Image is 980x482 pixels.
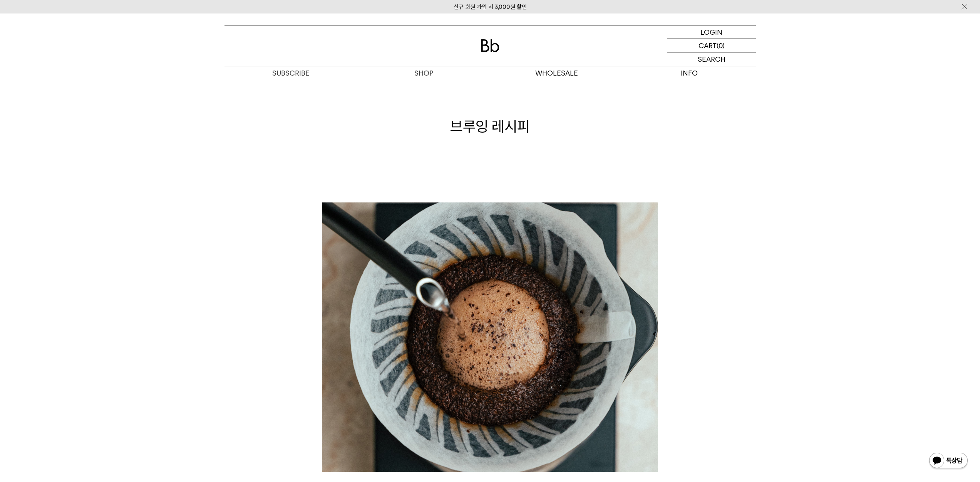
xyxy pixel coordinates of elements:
[667,39,756,52] a: CART (0)
[667,25,756,39] a: LOGIN
[700,25,722,39] p: LOGIN
[698,52,725,66] p: SEARCH
[224,66,357,80] a: SUBSCRIBE
[623,66,756,80] p: INFO
[224,116,756,137] h1: 브루잉 레시피
[481,39,499,52] img: 로고
[454,3,527,10] a: 신규 회원 가입 시 3,000원 할인
[322,202,658,472] img: 4189a716bed969d963a9df752a490e85_105402.jpg
[357,66,490,80] a: SHOP
[699,39,717,52] p: CART
[717,39,725,52] p: (0)
[490,66,623,80] p: WHOLESALE
[928,452,968,470] img: 카카오톡 채널 1:1 채팅 버튼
